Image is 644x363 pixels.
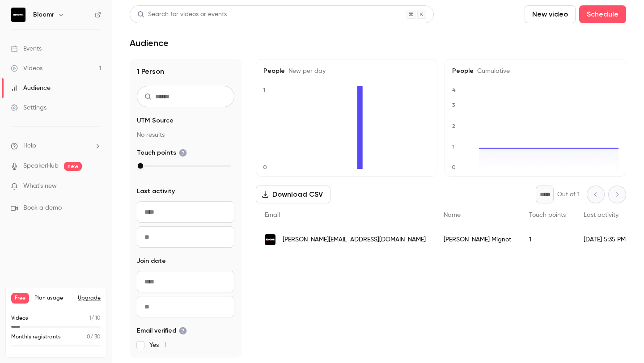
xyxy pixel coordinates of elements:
span: What's new [23,181,57,191]
p: No results [137,131,234,139]
h1: 1 Person [137,66,234,77]
span: Free [11,293,29,304]
span: Join date [137,257,166,266]
p: Out of 1 [557,190,580,199]
li: help-dropdown-opener [11,141,101,151]
p: Videos [11,314,28,322]
input: From [137,201,234,223]
input: From [137,271,234,292]
div: 1 [520,227,575,252]
text: 0 [452,164,456,170]
h5: People [452,67,619,76]
span: Yes [149,341,166,350]
input: To [137,296,234,317]
img: Bloomr [11,8,25,22]
span: Name [444,212,461,218]
span: Touch points [529,212,566,218]
div: max [138,163,143,169]
div: Audience [11,84,51,93]
span: 1 [89,316,91,321]
span: 1 [164,342,166,348]
span: Touch points [137,148,187,157]
img: bloomr.tech [265,234,275,245]
button: Download CSV [256,186,330,203]
a: SpeakerHub [23,161,59,171]
h6: Bloomr [33,10,54,19]
span: UTM Source [137,116,174,125]
div: Events [11,44,42,53]
p: / 10 [89,314,101,322]
text: 3 [452,102,455,108]
span: Cumulative [474,68,510,74]
span: New per day [285,68,326,74]
span: Email [265,212,280,218]
p: / 30 [87,333,101,341]
input: To [137,226,234,248]
div: [PERSON_NAME] Mignot [435,227,520,252]
div: Search for videos or events [137,10,227,19]
span: Plan usage [34,295,72,302]
span: Email verified [137,326,187,335]
text: 0 [263,164,267,170]
h1: Audience [130,38,169,48]
div: [DATE] 5:35 PM [575,227,635,252]
div: Settings [11,103,47,112]
p: Monthly registrants [11,333,61,341]
span: [PERSON_NAME][EMAIL_ADDRESS][DOMAIN_NAME] [283,235,426,245]
button: New video [525,5,576,23]
span: Last activity [137,187,175,196]
span: 0 [87,334,90,340]
h5: People [263,67,430,76]
button: Schedule [579,5,626,23]
text: 4 [452,87,456,93]
span: Help [23,141,36,151]
button: Upgrade [78,295,101,302]
span: Last activity [584,212,619,218]
text: 2 [452,123,455,129]
span: Book a demo [23,203,62,213]
text: 1 [263,87,265,93]
div: Videos [11,64,42,73]
span: new [64,162,82,171]
text: 1 [452,144,454,150]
